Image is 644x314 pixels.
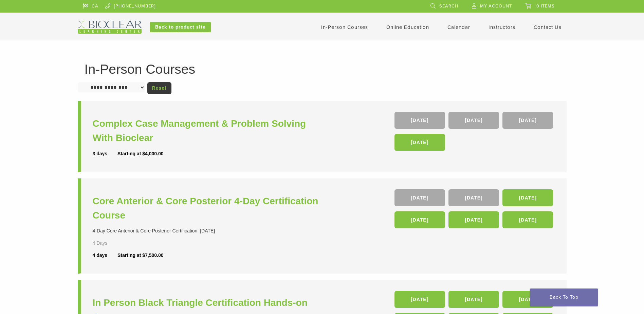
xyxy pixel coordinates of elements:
div: Starting at $7,500.00 [117,252,163,259]
a: [DATE] [394,134,445,151]
span: Search [439,3,458,9]
a: Reset [147,82,171,94]
div: 3 days [93,150,118,157]
a: [DATE] [448,112,499,129]
a: Calendar [447,24,470,30]
a: [DATE] [448,211,499,228]
div: 4 days [93,252,118,259]
h1: In-Person Courses [85,63,560,76]
a: Instructors [489,24,515,30]
a: [DATE] [448,291,499,308]
a: [DATE] [394,189,445,206]
a: [DATE] [502,189,553,206]
img: Bioclear [78,21,142,34]
a: [DATE] [502,291,553,308]
div: , , , , , [394,189,555,232]
span: 0 items [536,3,555,9]
a: [DATE] [448,189,499,206]
span: My Account [480,3,512,9]
div: 4-Day Core Anterior & Core Posterior Certification. [DATE] [93,227,324,234]
a: [DATE] [502,211,553,228]
a: Online Education [386,24,429,30]
a: Core Anterior & Core Posterior 4-Day Certification Course [93,194,324,223]
div: Starting at $4,000.00 [117,150,163,157]
a: Contact Us [534,24,562,30]
a: [DATE] [502,112,553,129]
a: Complex Case Management & Problem Solving With Bioclear [93,117,324,145]
div: 4 Days [93,240,127,247]
a: Back To Top [530,289,598,306]
a: [DATE] [394,291,445,308]
a: [DATE] [394,211,445,228]
a: [DATE] [394,112,445,129]
div: , , , [394,112,555,154]
a: Back to product site [150,22,211,32]
a: In-Person Courses [321,24,368,30]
